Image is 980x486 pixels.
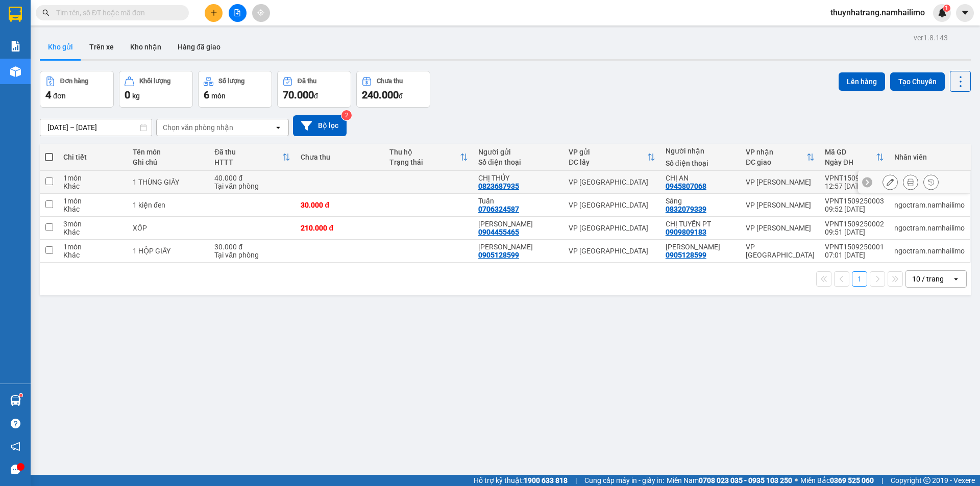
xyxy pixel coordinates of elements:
button: Số lượng6món [198,71,272,108]
div: Khác [63,251,122,259]
span: | [881,475,883,486]
div: CHỊ THỦY [478,174,558,182]
button: Kho nhận [122,35,169,59]
button: Lên hàng [839,72,885,91]
div: 1 HỘP GIẤY [133,247,204,255]
th: Toggle SortBy [209,144,296,171]
div: 0823687935 [478,182,519,190]
div: CHỊ TUYỀN PT [666,220,736,228]
div: Khác [63,205,122,213]
div: 30.000 đ [301,201,379,209]
button: aim [252,4,270,22]
div: XỐP [133,224,204,232]
div: ĐC lấy [569,158,647,166]
div: Người gửi [478,148,558,156]
span: 240.000 [362,89,399,101]
button: Tạo Chuyến [890,72,945,91]
span: message [11,465,20,474]
sup: 1 [943,5,950,12]
div: 1 THÙNG GIẤY [133,178,204,186]
span: đơn [53,92,66,100]
div: 0905128599 [666,251,706,259]
div: Đơn hàng [60,78,88,85]
div: 0945807068 [666,182,706,190]
th: Toggle SortBy [820,144,889,171]
button: Đã thu70.000đ [277,71,351,108]
span: | [575,475,577,486]
span: search [42,9,50,16]
div: Đã thu [214,148,282,156]
span: kg [132,92,140,100]
div: Số lượng [218,78,244,85]
div: 0909809183 [666,228,706,236]
div: 0832079339 [666,205,706,213]
div: CHỊ AN [666,174,736,182]
span: 4 [45,89,51,101]
button: Chưa thu240.000đ [356,71,430,108]
div: VP [GEOGRAPHIC_DATA] [746,243,815,259]
button: Kho gửi [40,35,81,59]
button: plus [205,4,223,22]
div: Khối lượng [139,78,170,85]
div: VPNT1509250002 [825,220,884,228]
div: 0905128599 [478,251,519,259]
span: ⚪️ [795,478,798,482]
div: 1 món [63,174,122,182]
img: icon-new-feature [938,8,947,17]
strong: 0708 023 035 - 0935 103 250 [699,476,792,484]
div: Trạng thái [389,158,460,166]
button: Khối lượng0kg [119,71,193,108]
button: Trên xe [81,35,122,59]
div: Anh DUY [666,243,736,251]
div: Chưa thu [377,78,403,85]
img: warehouse-icon [10,66,21,77]
strong: 0369 525 060 [830,476,874,484]
div: Thu hộ [389,148,460,156]
div: 0904455465 [478,228,519,236]
span: notification [11,442,20,451]
div: 3 món [63,220,122,228]
span: thuynhatrang.namhailimo [822,6,933,19]
div: Số điện thoại [478,158,558,166]
div: ngoctram.namhailimo [894,201,965,209]
div: ver 1.8.143 [914,32,948,43]
div: VP [GEOGRAPHIC_DATA] [569,247,655,255]
div: Sửa đơn hàng [883,174,898,190]
div: HTTT [214,158,282,166]
div: VPNT1509250003 [825,197,884,205]
div: Ngày ĐH [825,158,876,166]
span: caret-down [961,8,970,17]
div: ngoctram.namhailimo [894,224,965,232]
svg: open [952,275,960,283]
div: VP gửi [569,148,647,156]
div: 40.000 đ [214,174,290,182]
div: Đã thu [298,78,316,85]
span: 1 [945,5,948,12]
div: VPNT1509250001 [825,243,884,251]
div: HÙNG HUYỀN [478,220,558,228]
strong: 1900 633 818 [524,476,568,484]
span: file-add [234,9,241,16]
div: 09:51 [DATE] [825,228,884,236]
div: Chi tiết [63,153,122,161]
span: món [211,92,226,100]
div: 1 kiện đen [133,201,204,209]
div: VP [GEOGRAPHIC_DATA] [569,201,655,209]
div: 09:52 [DATE] [825,205,884,213]
button: Đơn hàng4đơn [40,71,114,108]
button: Hàng đã giao [169,35,229,59]
div: Người nhận [666,147,736,155]
span: đ [399,92,403,100]
div: VP [GEOGRAPHIC_DATA] [569,178,655,186]
div: VP [GEOGRAPHIC_DATA] [569,224,655,232]
div: 12:57 [DATE] [825,182,884,190]
div: Tại văn phòng [214,251,290,259]
div: Tuấn [478,197,558,205]
span: 6 [204,89,209,101]
div: 30.000 đ [214,243,290,251]
sup: 2 [341,110,352,120]
div: ngoctram.namhailimo [894,247,965,255]
div: 10 / trang [912,274,944,284]
span: Cung cấp máy in - giấy in: [584,475,664,486]
div: ĐC giao [746,158,806,166]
